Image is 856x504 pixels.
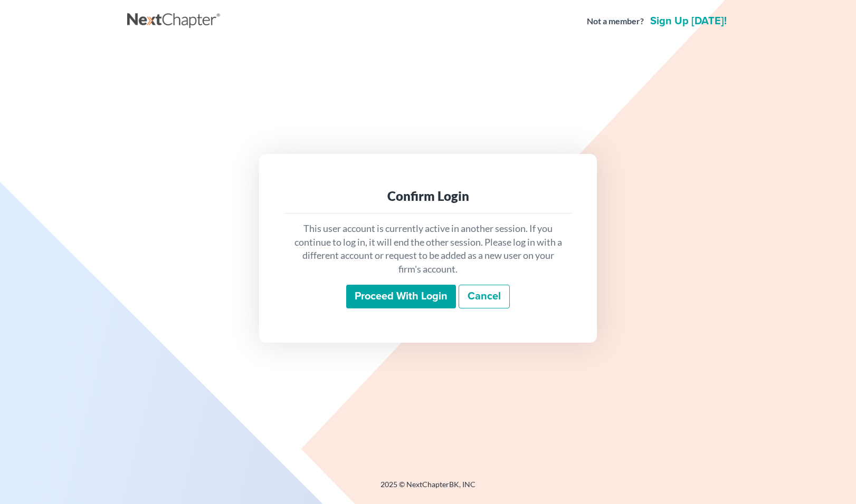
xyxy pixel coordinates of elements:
[346,285,456,309] input: Proceed with login
[459,285,510,309] a: Cancel
[293,222,563,276] p: This user account is currently active in another session. If you continue to log in, it will end ...
[127,479,729,498] div: 2025 © NextChapterBK, INC
[648,16,729,26] a: Sign up [DATE]!
[293,188,563,205] div: Confirm Login
[587,15,644,27] strong: Not a member?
